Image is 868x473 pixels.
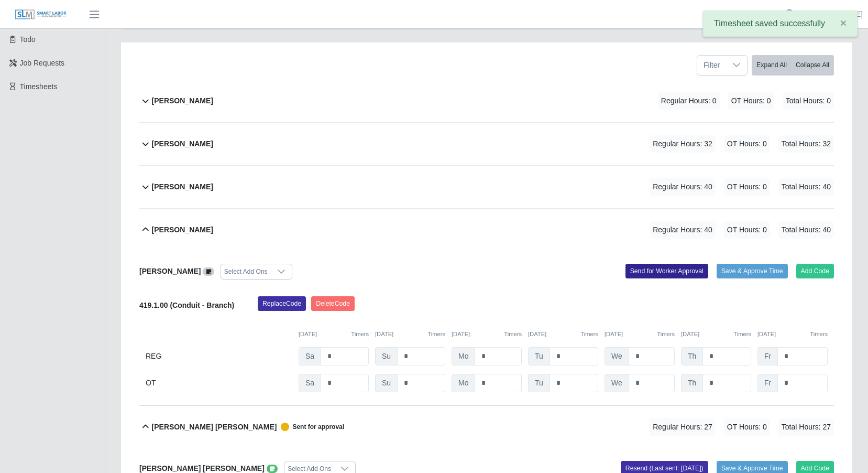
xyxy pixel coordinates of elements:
[728,92,774,110] span: OT Hours: 0
[724,418,770,436] span: OT Hours: 0
[778,418,834,436] span: Total Hours: 27
[375,330,445,339] div: [DATE]
[139,301,234,309] b: 419.1.00 (Conduit - Branch)
[311,296,355,311] button: DeleteCode
[733,330,751,339] button: Timers
[605,347,629,365] span: We
[605,374,629,392] span: We
[452,374,475,392] span: Mo
[783,92,834,110] span: Total Hours: 0
[146,347,292,365] div: REG
[703,10,858,37] div: Timesheet saved successfully
[152,138,213,149] b: [PERSON_NAME]
[717,264,788,278] button: Save & Approve Time
[757,347,778,365] span: Fr
[724,221,770,239] span: OT Hours: 0
[20,35,36,44] span: Todo
[299,330,369,339] div: [DATE]
[152,422,277,433] b: [PERSON_NAME] [PERSON_NAME]
[778,178,834,196] span: Total Hours: 40
[528,374,550,392] span: Tu
[152,224,213,235] b: [PERSON_NAME]
[724,135,770,153] span: OT Hours: 0
[605,330,675,339] div: [DATE]
[796,264,834,278] button: Add Code
[299,374,321,392] span: Sa
[146,374,292,392] div: OT
[351,330,369,339] button: Timers
[528,347,550,365] span: Tu
[139,406,834,448] button: [PERSON_NAME] [PERSON_NAME] Sent for approval Regular Hours: 27 OT Hours: 0 Total Hours: 27
[757,374,778,392] span: Fr
[277,423,344,431] span: Sent for approval
[139,166,834,208] button: [PERSON_NAME] Regular Hours: 40 OT Hours: 0 Total Hours: 40
[203,267,214,275] a: View/Edit Notes
[697,56,726,75] span: Filter
[778,221,834,239] span: Total Hours: 40
[658,92,720,110] span: Regular Hours: 0
[650,418,716,436] span: Regular Hours: 27
[650,178,716,196] span: Regular Hours: 40
[375,347,398,365] span: Su
[778,135,834,153] span: Total Hours: 32
[580,330,598,339] button: Timers
[139,267,201,275] b: [PERSON_NAME]
[724,178,770,196] span: OT Hours: 0
[810,330,828,339] button: Timers
[650,135,716,153] span: Regular Hours: 32
[791,55,834,76] button: Collapse All
[139,209,834,251] button: [PERSON_NAME] Regular Hours: 40 OT Hours: 0 Total Hours: 40
[139,80,834,122] button: [PERSON_NAME] Regular Hours: 0 OT Hours: 0 Total Hours: 0
[375,374,398,392] span: Su
[752,55,792,76] button: Expand All
[681,330,751,339] div: [DATE]
[504,330,522,339] button: Timers
[681,347,703,365] span: Th
[452,330,522,339] div: [DATE]
[840,17,847,29] span: ×
[452,347,475,365] span: Mo
[752,55,834,76] div: bulk actions
[139,464,265,472] b: [PERSON_NAME] [PERSON_NAME]
[299,347,321,365] span: Sa
[20,59,65,67] span: Job Requests
[258,296,306,311] button: ReplaceCode
[650,221,716,239] span: Regular Hours: 40
[20,82,58,91] span: Timesheets
[528,330,598,339] div: [DATE]
[803,9,863,20] a: [PERSON_NAME]
[625,264,708,278] button: Send for Worker Approval
[152,181,213,192] b: [PERSON_NAME]
[139,123,834,165] button: [PERSON_NAME] Regular Hours: 32 OT Hours: 0 Total Hours: 32
[757,330,828,339] div: [DATE]
[427,330,445,339] button: Timers
[221,264,271,279] div: Select Add Ons
[657,330,675,339] button: Timers
[15,9,67,20] img: SLM Logo
[152,95,213,106] b: [PERSON_NAME]
[267,464,278,472] a: View/Edit Notes
[681,374,703,392] span: Th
